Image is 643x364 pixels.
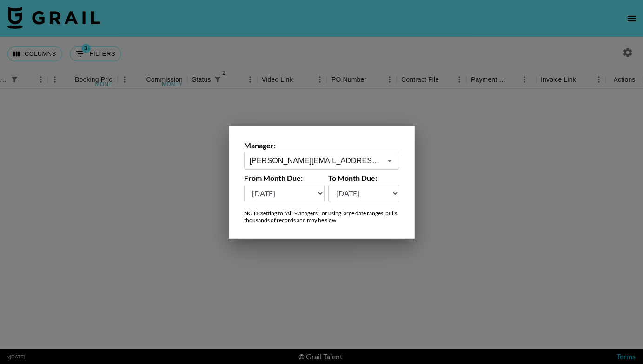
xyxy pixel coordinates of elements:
[328,173,399,183] label: To Month Due:
[383,154,396,167] button: Open
[244,210,261,217] strong: NOTE:
[244,173,325,183] label: From Month Due:
[244,141,399,150] label: Manager:
[244,210,399,224] div: setting to "All Managers", or using large date ranges, pulls thousands of records and may be slow.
